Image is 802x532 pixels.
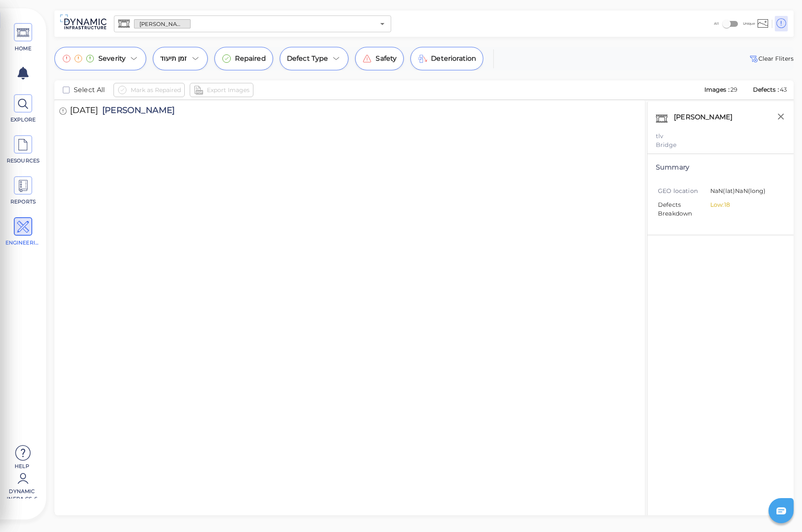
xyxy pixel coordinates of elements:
[98,54,126,64] span: Severity
[160,54,187,64] span: זמן תיעוד
[4,217,42,247] a: ENGINEERING
[704,86,730,93] span: Images :
[658,187,710,195] span: GEO location
[672,110,743,128] div: [PERSON_NAME]
[780,86,787,93] span: 43
[190,83,253,97] button: Export Images
[4,135,42,164] a: RESOURCES
[710,200,779,209] li: Low: 18
[131,85,181,95] span: Mark as Repaired
[5,116,41,123] span: EXPLORE
[4,94,42,123] a: EXPLORE
[5,239,41,247] span: ENGINEERING
[287,54,328,64] span: Defect Type
[4,488,40,499] span: Dynamic Infra CS-6
[656,141,785,149] div: Bridge
[376,54,397,64] span: Safety
[207,85,250,95] span: Export Images
[235,54,266,64] span: Repaired
[113,83,185,97] button: Mark as Repaired
[658,200,710,218] span: Defects Breakdown
[748,54,794,64] button: Clear Fliters
[74,85,105,95] span: Select All
[730,86,738,93] span: 29
[752,86,780,93] span: Defects :
[4,176,42,206] a: REPORTS
[5,45,41,52] span: HOME
[4,463,40,469] span: Help
[134,20,190,28] span: [PERSON_NAME]
[5,198,41,206] span: REPORTS
[431,54,476,64] span: Deterioration
[70,106,98,117] span: [DATE]
[4,23,42,52] a: HOME
[656,132,785,141] div: tlv
[714,15,755,32] div: All Unique
[377,18,388,30] button: Open
[710,187,779,196] span: NaN (lat) NaN (long)
[5,157,41,164] span: RESOURCES
[98,106,175,117] span: [PERSON_NAME]
[656,162,785,172] div: Summary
